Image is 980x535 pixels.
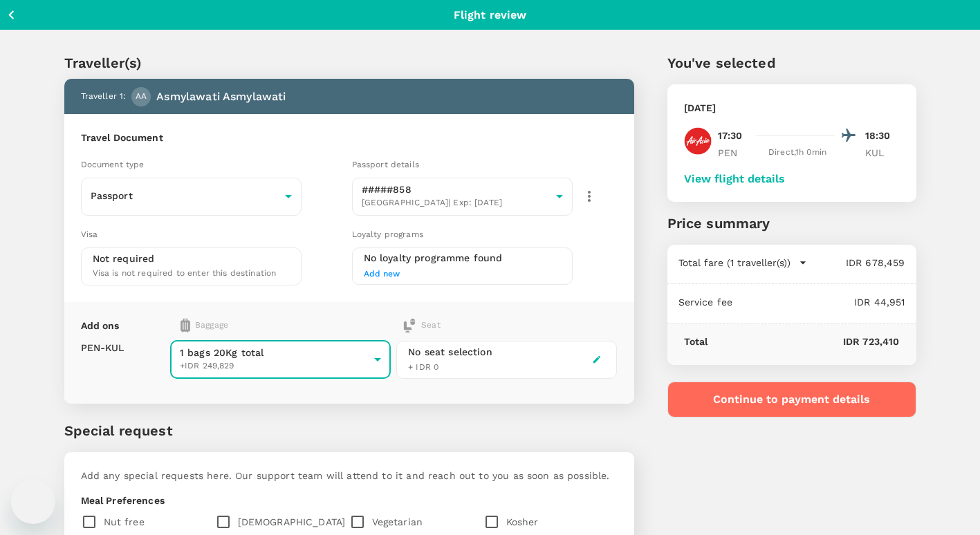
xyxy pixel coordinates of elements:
iframe: Button to launch messaging window [11,480,55,524]
p: Nut free [104,515,145,529]
p: Flight review [454,7,527,24]
p: PEN [718,146,752,160]
p: Kosher [506,515,539,529]
span: Add new [364,269,400,279]
span: + IDR 0 [408,362,438,372]
p: Special request [64,420,634,441]
button: Continue to payment details [667,382,916,417]
p: Meal Preferences [81,494,618,507]
div: Passport [81,179,302,214]
span: AA [136,90,147,104]
div: Direct , 1h 0min [761,146,835,160]
p: Traveller(s) [64,53,634,73]
p: KUL [865,146,900,160]
span: [GEOGRAPHIC_DATA] | Exp: [DATE] [362,196,551,210]
p: IDR 723,410 [708,335,899,348]
p: Service fee [678,295,733,309]
div: Baggage [181,319,342,332]
p: [DATE] [684,101,716,115]
p: Traveller 1 : [81,90,127,104]
p: #####858 [362,182,551,196]
h6: No loyalty programme found [364,251,562,266]
p: Not required [93,252,155,265]
div: 1 bags 20Kg total+IDR 249,829 [170,340,391,379]
p: 18:30 [865,129,900,143]
p: [DEMOGRAPHIC_DATA] [238,515,346,529]
button: View flight details [684,173,785,185]
p: Total [684,335,708,348]
p: Passport [91,189,280,203]
div: Seat [403,319,441,332]
span: Visa [81,229,98,239]
div: #####858[GEOGRAPHIC_DATA]| Exp: [DATE] [352,173,573,220]
p: Asmylawati Asmylawati [156,88,286,105]
p: Back to flight results [26,8,127,21]
span: Visa is not required to enter this destination [93,268,277,278]
p: Add any special requests here. Our support team will attend to it and reach out to you as soon as... [81,469,618,482]
div: No seat selection [408,345,492,359]
img: baggage-icon [403,319,416,332]
p: IDR 44,951 [732,295,905,309]
p: Add ons [81,319,120,332]
p: 17:30 [718,129,743,143]
span: Loyalty programs [352,229,423,239]
p: You've selected [667,53,916,73]
button: Back to flight results [6,6,127,24]
span: 1 bags 20Kg total [180,346,369,359]
p: Total fare (1 traveller(s)) [678,256,791,270]
h6: Travel Document [81,131,618,146]
span: +IDR 249,829 [180,359,369,373]
p: IDR 678,459 [807,256,905,270]
p: Price summary [667,213,916,234]
span: Document type [81,160,145,169]
button: Total fare (1 traveller(s)) [678,256,807,270]
img: AK [684,127,712,155]
span: Passport details [352,160,419,169]
p: PEN - KUL [81,341,124,355]
p: Vegetarian [372,515,423,529]
img: baggage-icon [181,319,190,332]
